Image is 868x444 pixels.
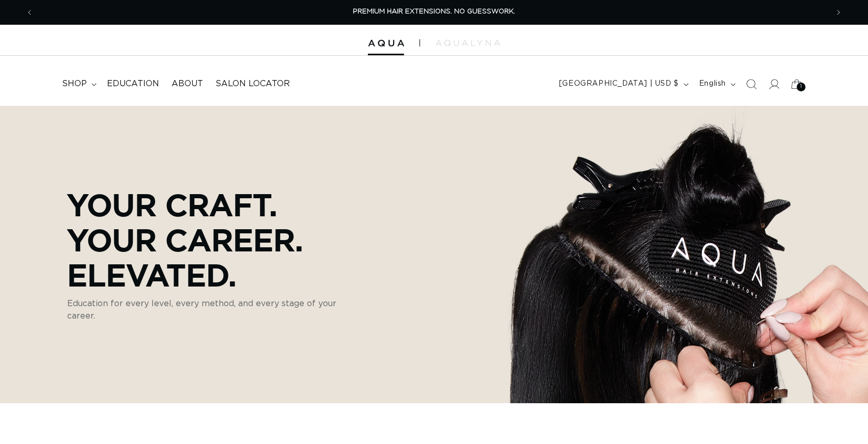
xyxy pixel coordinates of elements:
[67,297,362,322] p: Education for every level, every method, and every stage of your career.
[368,40,404,47] img: Aqua Hair Extensions
[101,72,165,96] a: Education
[740,73,763,96] summary: Search
[436,40,500,46] img: aqualyna.com
[107,78,159,89] span: Education
[209,72,296,96] a: Salon Locator
[553,74,693,94] button: [GEOGRAPHIC_DATA] | USD $
[827,3,850,22] button: Next announcement
[62,78,87,89] span: shop
[215,78,290,89] span: Salon Locator
[699,78,726,89] span: English
[172,78,203,89] span: About
[693,74,740,94] button: English
[56,72,101,96] summary: shop
[67,187,362,292] p: Your Craft. Your Career. Elevated.
[800,83,802,91] span: 1
[18,3,41,22] button: Previous announcement
[353,8,515,15] span: PREMIUM HAIR EXTENSIONS. NO GUESSWORK.
[559,78,679,89] span: [GEOGRAPHIC_DATA] | USD $
[165,72,209,96] a: About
